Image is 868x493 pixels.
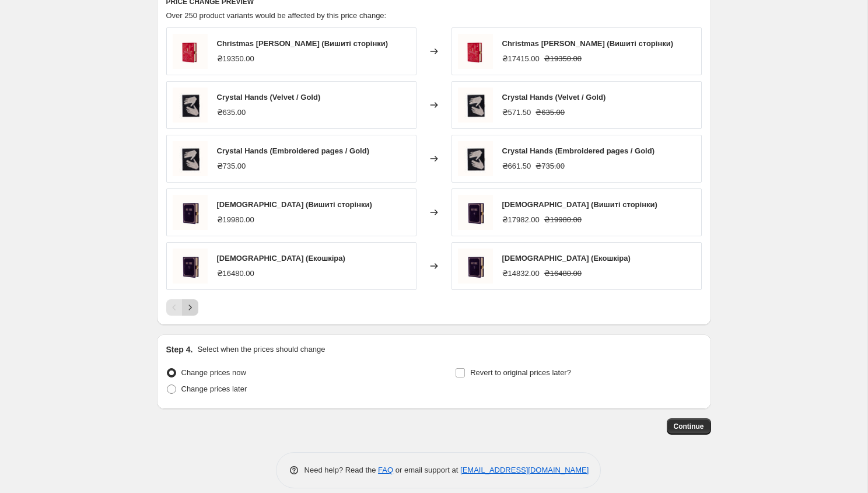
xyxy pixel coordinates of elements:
span: [DEMOGRAPHIC_DATA] (Вишиті сторінки) [217,200,372,209]
span: Continue [674,422,704,431]
span: Need help? Read the [304,466,379,474]
img: Frame10_20432cac-67eb-46f4-8475-93493cd4da50_80x.png [173,34,208,69]
span: Christmas [PERSON_NAME] (Вишиті сторінки) [502,39,674,48]
img: Frame10_80x.png [458,195,493,230]
span: or email support at [393,466,460,474]
span: Crystal Hands (Embroidered pages / Gold) [502,146,655,155]
span: Revert to original prices later? [470,368,571,377]
span: Change prices later [181,384,247,393]
span: ₴19980.00 [217,215,254,224]
span: [DEMOGRAPHIC_DATA] (Екошкіра) [502,254,631,263]
span: ₴19350.00 [217,54,254,63]
span: ₴635.00 [535,108,565,117]
img: CaptureOneCatalog4013_80x.jpg [458,141,493,176]
span: ₴735.00 [217,162,246,170]
span: Over 250 product variants would be affected by this price change: [166,11,387,20]
span: [DEMOGRAPHIC_DATA] (Екошкіра) [217,254,345,263]
img: Frame10_20432cac-67eb-46f4-8475-93493cd4da50_80x.png [458,34,493,69]
span: ₴16480.00 [544,269,582,278]
span: ₴571.50 [502,108,531,117]
img: Frame10_80x.png [458,249,493,284]
img: CaptureOneCatalog4013_80x.jpg [173,141,208,176]
h2: Step 4. [166,344,193,355]
span: ₴19350.00 [544,54,582,63]
span: Change prices now [181,368,246,377]
span: Crystal Hands (Velvet / Gold) [217,93,321,102]
span: ₴14832.00 [502,269,540,278]
span: Crystal Hands (Embroidered pages / Gold) [217,146,370,155]
a: [EMAIL_ADDRESS][DOMAIN_NAME] [460,466,589,474]
button: Next [182,299,198,316]
img: Frame10_80x.png [173,195,208,230]
span: ₴19980.00 [544,215,582,224]
nav: Pagination [166,299,198,316]
span: ₴635.00 [217,108,246,117]
span: ₴17982.00 [502,215,540,224]
span: Crystal Hands (Velvet / Gold) [502,93,606,102]
span: ₴16480.00 [217,269,254,278]
span: ₴661.50 [502,162,531,170]
a: FAQ [378,466,393,474]
span: ₴735.00 [535,162,565,170]
span: [DEMOGRAPHIC_DATA] (Вишиті сторінки) [502,200,657,209]
img: CaptureOneCatalog4013_80x.jpg [458,88,493,123]
img: CaptureOneCatalog4013_80x.jpg [173,88,208,123]
button: Continue [667,418,711,435]
img: Frame10_80x.png [173,249,208,284]
p: Select when the prices should change [197,344,325,355]
span: ₴17415.00 [502,54,540,63]
span: Christmas [PERSON_NAME] (Вишиті сторінки) [217,39,388,48]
